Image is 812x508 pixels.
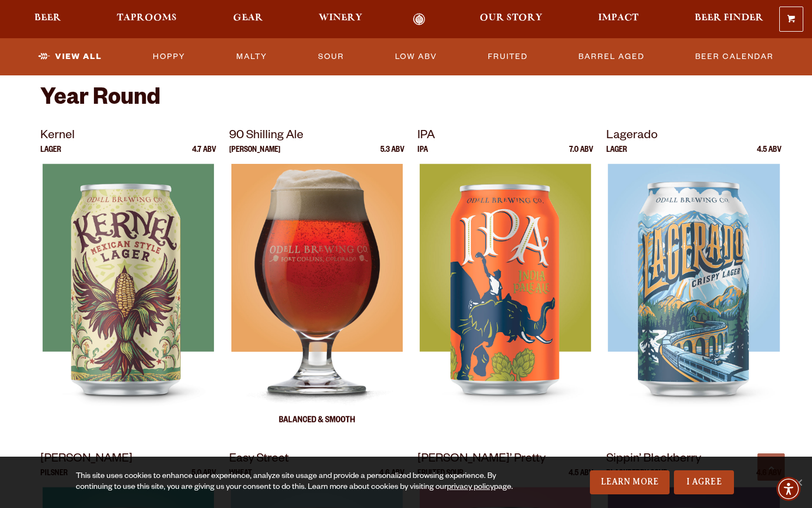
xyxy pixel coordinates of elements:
[229,127,405,146] p: 90 Shilling Ale
[399,13,440,26] a: Odell Home
[590,470,670,494] a: Learn More
[40,450,216,470] p: [PERSON_NAME]
[447,483,494,492] a: privacy policy
[314,44,349,69] a: Sour
[606,127,782,146] p: Lagerado
[417,127,593,146] p: IPA
[598,14,638,22] span: Impact
[417,450,593,470] p: [PERSON_NAME]’ Pretty
[40,127,216,146] p: Kernel
[232,44,272,69] a: Malty
[420,164,591,437] img: IPA
[43,164,214,437] img: Kernel
[674,470,734,494] a: I Agree
[27,13,68,26] a: Beer
[40,87,772,113] h2: Year Round
[473,13,550,26] a: Our Story
[688,13,771,26] a: Beer Finder
[192,146,216,164] p: 4.7 ABV
[34,14,61,22] span: Beer
[695,14,763,22] span: Beer Finder
[148,44,190,69] a: Hoppy
[591,13,646,26] a: Impact
[606,127,782,437] a: Lagerado Lager 4.5 ABV Lagerado Lagerado
[480,14,542,22] span: Our Story
[574,44,649,69] a: Barrel Aged
[606,450,782,470] p: Sippin’ Blackberry
[417,146,428,164] p: IPA
[391,44,441,69] a: Low ABV
[606,146,627,164] p: Lager
[229,146,280,164] p: [PERSON_NAME]
[417,127,593,437] a: IPA IPA 7.0 ABV IPA IPA
[226,13,270,26] a: Gear
[380,146,404,164] p: 5.3 ABV
[483,44,532,69] a: Fruited
[312,13,369,26] a: Winery
[757,453,785,481] a: Scroll to top
[569,146,593,164] p: 7.0 ABV
[110,13,184,26] a: Taprooms
[233,14,263,22] span: Gear
[40,146,61,164] p: Lager
[76,471,530,493] div: This site uses cookies to enhance user experience, analyze site usage and provide a personalized ...
[229,450,405,470] p: Easy Street
[608,164,779,437] img: Lagerado
[319,14,362,22] span: Winery
[231,164,402,437] img: 90 Shilling Ale
[229,127,405,437] a: 90 Shilling Ale [PERSON_NAME] 5.3 ABV 90 Shilling Ale 90 Shilling Ale
[117,14,177,22] span: Taprooms
[691,44,778,69] a: Beer Calendar
[34,44,106,69] a: View All
[40,127,216,437] a: Kernel Lager 4.7 ABV Kernel Kernel
[757,146,781,164] p: 4.5 ABV
[777,477,801,501] div: Accessibility Menu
